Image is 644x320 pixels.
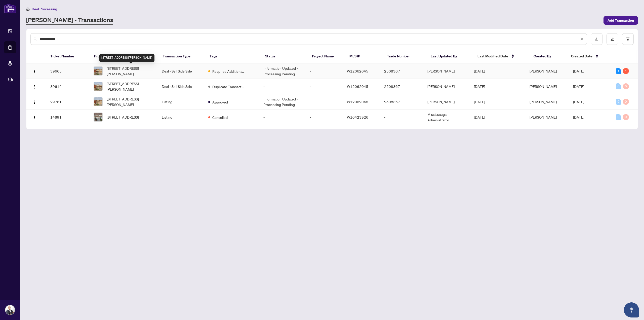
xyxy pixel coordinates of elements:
th: Last Modified Date [473,49,530,63]
span: W10423926 [347,115,368,119]
td: Deal - Sell Side Sale [158,63,204,79]
td: Listing [158,110,204,125]
div: 0 [616,83,621,89]
th: Last Updated By [427,49,473,63]
span: W12062045 [347,69,368,73]
span: [DATE] [474,115,485,119]
img: thumbnail-img [94,113,102,121]
div: 0 [616,114,621,120]
td: 2508367 [380,63,423,79]
td: - [306,63,343,79]
button: Add Transaction [603,16,638,25]
button: Logo [30,82,38,90]
span: [PERSON_NAME] [530,69,557,73]
span: download [595,37,598,41]
a: [PERSON_NAME] - Transactions [26,16,113,25]
span: Last Modified Date [477,53,508,59]
span: Cancelled [212,115,228,120]
button: Logo [30,113,38,121]
span: [STREET_ADDRESS][PERSON_NAME] [107,65,154,77]
img: Logo [32,69,36,74]
span: Requires Additional Docs [212,68,245,74]
span: edit [611,37,614,41]
td: 39665 [46,63,90,79]
div: [STREET_ADDRESS][PERSON_NAME] [99,54,154,62]
span: Approved [212,99,228,105]
th: Trade Number [383,49,427,63]
td: Listing [158,94,204,110]
th: Created Date [567,49,611,63]
span: [DATE] [573,69,584,73]
span: [DATE] [474,99,485,104]
td: - [306,94,343,110]
button: download [591,33,602,45]
span: [PERSON_NAME] [530,84,557,89]
td: Information Updated - Processing Pending [259,63,306,79]
span: Add Transaction [608,16,634,24]
th: Ticket Number [46,49,90,63]
button: filter [622,33,634,45]
span: [STREET_ADDRESS][PERSON_NAME] [107,96,154,107]
span: [DATE] [474,84,485,89]
img: thumbnail-img [94,82,102,91]
td: - [259,79,306,94]
img: Profile Icon [5,305,15,315]
button: Logo [30,67,38,75]
button: edit [607,33,618,45]
span: Duplicate Transaction [212,84,245,89]
td: - [259,110,306,125]
th: Status [261,49,308,63]
td: - [306,79,343,94]
span: [STREET_ADDRESS] [107,114,139,120]
span: W12062045 [347,99,368,104]
span: [PERSON_NAME] [530,115,557,119]
td: [PERSON_NAME] [423,63,470,79]
span: [PERSON_NAME] [530,99,557,104]
span: Deal Processing [32,7,57,11]
th: Transaction Type [159,49,206,63]
div: 0 [623,83,629,89]
td: Information Updated - Processing Pending [259,94,306,110]
img: thumbnail-img [94,67,102,75]
img: Logo [32,100,36,104]
th: Property Address [90,49,159,63]
td: Mississauga Administrator [423,110,470,125]
td: - [306,110,343,125]
th: Tags [206,49,261,63]
td: 39614 [46,79,90,94]
span: [DATE] [573,99,584,104]
td: 14891 [46,110,90,125]
td: [PERSON_NAME] [423,79,470,94]
span: filter [626,37,630,41]
th: MLS # [345,49,383,63]
td: 2508367 [380,94,423,110]
img: Logo [32,116,36,120]
td: [PERSON_NAME] [423,94,470,110]
img: thumbnail-img [94,97,102,106]
div: 0 [623,99,629,105]
div: 0 [623,114,629,120]
span: Created Date [571,53,592,59]
div: 0 [616,99,621,105]
button: Open asap [624,302,639,317]
img: Logo [32,85,36,89]
span: close [580,37,584,41]
span: W12062045 [347,84,368,89]
img: logo [4,4,16,13]
th: Project Name [308,49,345,63]
span: [DATE] [474,69,485,73]
td: Deal - Sell Side Sale [158,79,204,94]
td: - [380,110,423,125]
div: 1 [616,68,621,74]
td: 2508367 [380,79,423,94]
th: Created By [530,49,567,63]
button: Logo [30,98,38,106]
div: 1 [623,68,629,74]
span: [STREET_ADDRESS][PERSON_NAME] [107,81,154,92]
td: 29781 [46,94,90,110]
span: home [26,7,30,11]
span: [DATE] [573,115,584,119]
span: [DATE] [573,84,584,89]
